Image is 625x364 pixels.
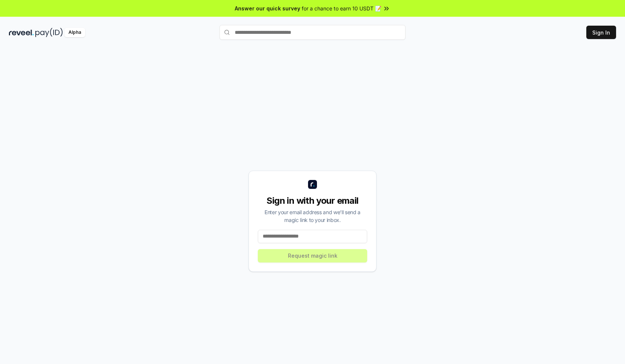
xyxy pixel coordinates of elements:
[9,28,34,37] img: reveel_dark
[308,180,317,189] img: logo_small
[258,208,367,224] div: Enter your email address and we’ll send a magic link to your inbox.
[35,28,63,37] img: pay_id
[64,28,85,37] div: Alpha
[586,26,616,39] button: Sign In
[302,4,381,12] span: for a chance to earn 10 USDT 📝
[235,4,300,12] span: Answer our quick survey
[258,195,367,207] div: Sign in with your email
